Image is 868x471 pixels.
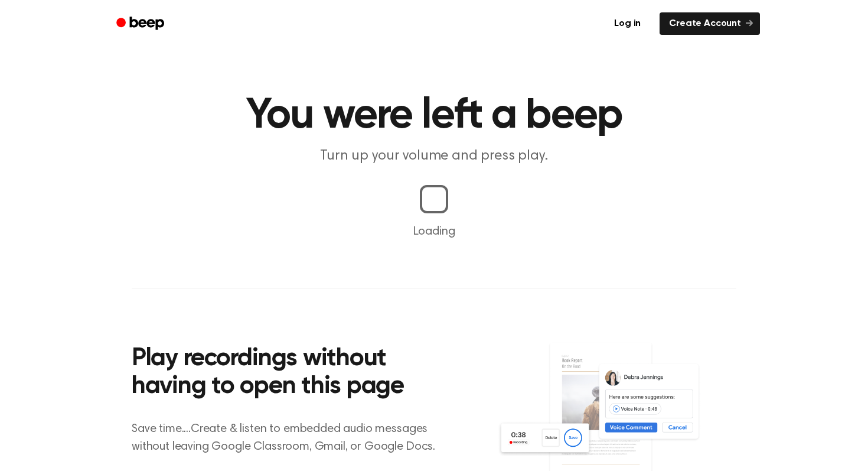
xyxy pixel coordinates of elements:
[602,10,652,37] a: Log in
[14,223,854,241] p: Loading
[207,147,661,166] p: Turn up your volume and press play.
[660,12,760,35] a: Create Account
[132,420,450,456] p: Save time....Create & listen to embedded audio messages without leaving Google Classroom, Gmail, ...
[132,345,450,401] h2: Play recordings without having to open this page
[132,95,736,137] h1: You were left a beep
[108,12,175,35] a: Beep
